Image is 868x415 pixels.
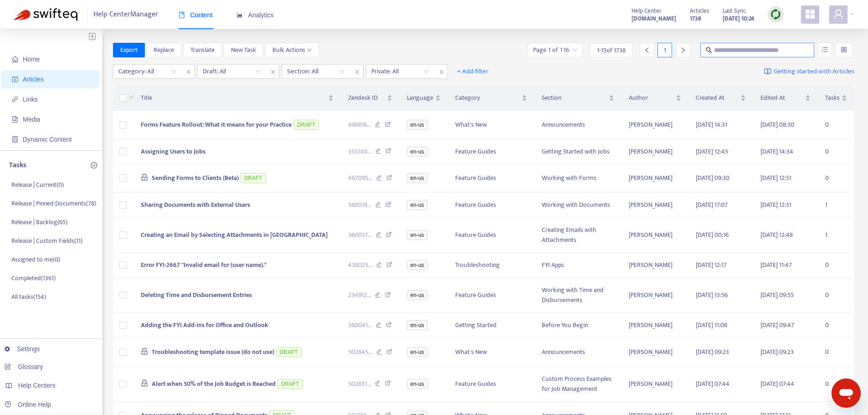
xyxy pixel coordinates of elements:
[236,11,274,19] span: Analytics
[93,6,158,23] span: Help Center Manager
[179,11,213,19] span: Content
[152,379,276,389] span: Alert when 50% of the Job Budget is Reached
[818,253,854,278] td: 0
[723,6,746,16] span: Last Sync
[348,147,371,157] span: 355140 ...
[534,218,621,253] td: Creating Emails with Attachments
[629,93,674,103] span: Author
[307,48,312,52] span: down
[11,273,56,283] p: Completed ( 1361 )
[448,139,535,164] td: Feature Guides
[23,76,44,83] span: Articles
[5,401,51,408] a: Online Help
[770,9,781,20] img: sync.dc5367851b00ba804db3.png
[348,290,371,300] span: 234912 ...
[23,56,40,63] span: Home
[457,66,488,77] span: + Add filter
[120,45,138,55] span: Export
[818,86,854,111] th: Tasks
[448,367,535,402] td: Feature Guides
[760,379,794,389] span: [DATE] 07:44
[822,46,828,53] span: unordered-list
[23,116,40,123] span: Media
[760,290,794,300] span: [DATE] 09:55
[448,193,535,218] td: Feature Guides
[542,93,606,103] span: Section
[293,120,319,130] span: DRAFT
[12,56,18,62] span: home
[644,47,650,53] span: left
[5,345,40,353] a: Settings
[760,146,793,157] span: [DATE] 14:34
[621,338,688,367] td: [PERSON_NAME]
[597,46,626,55] span: 1 - 15 of 1738
[348,93,385,103] span: Zendesk ID
[183,43,222,57] button: Translate
[141,379,148,387] span: lock
[534,111,621,139] td: Announcements
[690,14,701,24] strong: 1738
[534,278,621,313] td: Working with Time and Disbursements
[696,260,727,270] span: [DATE] 12:17
[448,111,535,139] td: What's New
[818,338,854,367] td: 0
[825,93,840,103] span: Tasks
[621,218,688,253] td: [PERSON_NAME]
[621,193,688,218] td: [PERSON_NAME]
[190,45,215,55] span: Translate
[11,180,64,190] p: Release | Current ( 0 )
[534,139,621,164] td: Getting Started with Jobs
[448,313,535,338] td: Getting Started
[696,290,728,300] span: [DATE] 13:56
[183,67,195,77] span: close
[141,260,267,270] span: Error FYI-2667 "Invalid email for (user name)."
[764,68,771,75] img: image-link
[14,8,77,21] img: Swifteq
[690,6,709,16] span: Articles
[534,313,621,338] td: Before You Begin
[696,320,727,330] span: [DATE] 11:08
[407,147,428,157] span: en-us
[224,43,263,57] button: New Task
[760,230,793,240] span: [DATE] 12:48
[5,363,43,370] a: Glossary
[11,255,60,264] p: Assigned to me ( 0 )
[760,260,792,270] span: [DATE] 11:47
[146,43,181,57] button: Replace
[276,347,302,357] span: DRAFT
[621,253,688,278] td: [PERSON_NAME]
[12,136,18,143] span: container
[18,382,56,389] span: Help Centers
[696,379,729,389] span: [DATE] 07:44
[407,347,428,357] span: en-us
[448,164,535,193] td: Feature Guides
[407,93,433,103] span: Language
[179,12,185,18] span: book
[141,174,148,181] span: lock
[348,260,372,270] span: 438023 ...
[534,164,621,193] td: Working with Forms
[632,13,676,24] a: [DOMAIN_NAME]
[818,278,854,313] td: 0
[11,217,67,227] p: Release | Backlog ( 65 )
[12,116,18,123] span: file-image
[760,93,803,103] span: Edited At
[277,379,303,389] span: DRAFT
[448,253,535,278] td: Troubleshooting
[348,347,372,357] span: 502845 ...
[436,67,447,77] span: close
[621,111,688,139] td: [PERSON_NAME]
[621,278,688,313] td: [PERSON_NAME]
[534,367,621,402] td: Custom Process Examples for Job Management
[11,199,96,208] p: Release | Pinned Documents ( 78 )
[128,94,134,100] span: down
[818,139,854,164] td: 0
[818,164,854,193] td: 0
[450,64,495,79] button: + Add filter
[407,290,428,300] span: en-us
[236,12,243,18] span: area-chart
[774,67,854,77] span: Getting started with Articles
[407,120,428,130] span: en-us
[696,146,728,157] span: [DATE] 12:45
[621,164,688,193] td: [PERSON_NAME]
